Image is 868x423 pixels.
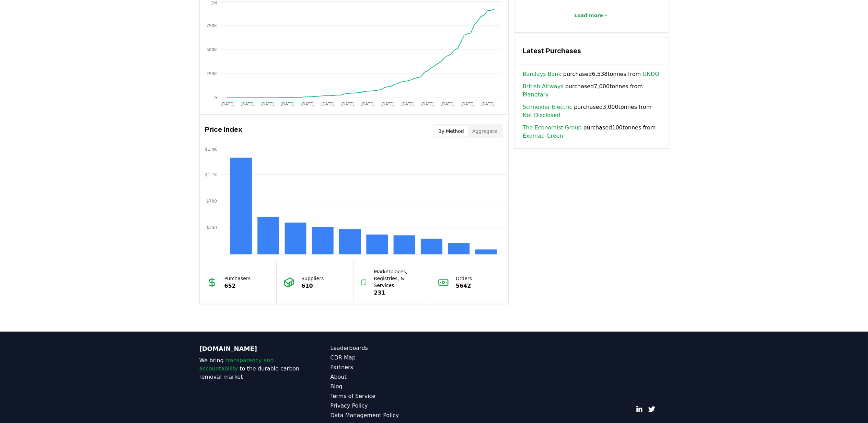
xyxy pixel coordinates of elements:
tspan: $1.1K [205,172,217,177]
tspan: 750K [206,23,217,28]
p: 610 [301,282,324,290]
h3: Latest Purchases [523,46,660,56]
a: Blog [331,382,434,391]
a: British Airways [523,82,564,91]
p: 231 [374,289,424,297]
p: Purchasers [224,275,251,282]
a: Not Disclosed [523,111,560,119]
a: Privacy Policy [331,402,434,410]
tspan: [DATE] [440,102,454,107]
tspan: [DATE] [240,102,254,107]
p: 5642 [456,282,472,290]
tspan: [DATE] [380,102,394,107]
span: purchased 100 tonnes from [523,124,660,140]
p: 652 [224,282,251,290]
button: Load more [569,9,614,22]
a: UNDO [643,70,659,78]
tspan: 500K [206,47,217,52]
tspan: [DATE] [220,102,234,107]
span: purchased 7,000 tonnes from [523,82,660,99]
a: Exomad Green [523,132,563,140]
a: Data Management Policy [331,411,434,420]
tspan: [DATE] [261,102,275,107]
h3: Price Index [205,124,243,138]
tspan: 1M [211,1,217,5]
a: Planetary [523,91,549,99]
p: Orders [456,275,472,282]
tspan: $350 [206,226,217,230]
a: Leaderboards [331,344,434,352]
button: Aggregate [468,126,501,137]
span: transparency and accountability [199,357,274,372]
a: Partners [331,363,434,371]
tspan: $1.4K [205,147,217,152]
tspan: 250K [206,71,217,76]
a: Barclays Bank [523,70,562,78]
p: Suppliers [301,275,324,282]
tspan: [DATE] [481,102,495,107]
tspan: [DATE] [461,102,475,107]
tspan: [DATE] [280,102,294,107]
a: CDR Map [331,354,434,362]
p: Load more [574,12,603,19]
tspan: [DATE] [300,102,314,107]
a: Twitter [648,406,655,413]
tspan: [DATE] [360,102,374,107]
span: purchased 3,000 tonnes from [523,103,660,119]
tspan: [DATE] [420,102,435,107]
a: LinkedIn [636,406,643,413]
a: About [331,373,434,381]
tspan: [DATE] [340,102,355,107]
span: purchased 6,538 tonnes from [523,70,659,78]
tspan: 0 [214,95,217,100]
a: Terms of Service [331,392,434,400]
a: The Economist Group [523,124,582,132]
tspan: [DATE] [401,102,415,107]
tspan: [DATE] [321,102,335,107]
p: We bring to the durable carbon removal market [199,356,303,381]
tspan: $700 [206,199,217,204]
button: By Method [434,126,468,137]
p: Marketplaces, Registries, & Services [374,268,424,289]
a: Schneider Electric [523,103,572,111]
p: [DOMAIN_NAME] [199,344,303,354]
